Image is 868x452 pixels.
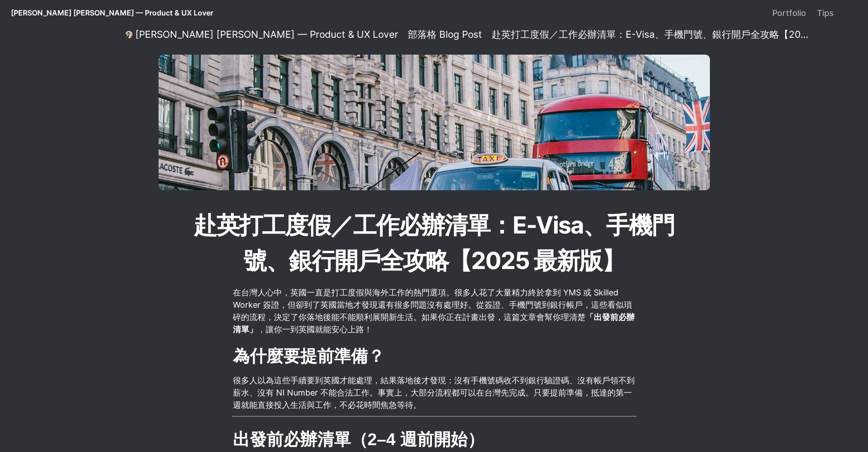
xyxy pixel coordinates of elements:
[123,29,401,40] a: [PERSON_NAME] [PERSON_NAME] — Product & UX Lover
[125,31,133,38] img: Daniel Lee — Product & UX Lover
[489,29,812,40] a: 赴英打工度假／工作必辦清單：E-Visa、手機門號、銀行開戶全攻略【2025 最新版】
[408,29,482,41] div: 部落格 Blog Post
[232,285,637,337] p: 在台灣人心中，英國一直是打工度假與海外工作的熱門選項。很多人花了大量精力終於拿到 YMS 或 Skilled Worker 簽證，但卻到了英國當地才發現還有很多問題沒有處理好。從簽證、手機門號到...
[486,31,488,39] span: /
[159,55,710,190] img: 赴英打工度假／工作必辦清單：E-Visa、手機門號、銀行開戶全攻略【2025 最新版】
[492,29,809,41] div: 赴英打工度假／工作必辦清單：E-Visa、手機門號、銀行開戶全攻略【2025 最新版】
[232,344,637,369] h2: 為什麼要提前準備？
[405,29,485,40] a: 部落格 Blog Post
[11,8,213,17] span: [PERSON_NAME] [PERSON_NAME] — Product & UX Lover
[188,207,680,279] h1: 赴英打工度假／工作必辦清單：E-Visa、手機門號、銀行開戶全攻略【2025 最新版】
[232,373,637,412] p: 很多人以為這些手續要到英國才能處理，結果落地後才發現：沒有手機號碼收不到銀行驗證碼、沒有帳戶領不到薪水、沒有 NI Number 不能合法工作。事實上，大部分流程都可以在台灣先完成。只要提前準備...
[233,312,635,334] strong: 「出發前必辦清單」
[135,29,398,41] div: [PERSON_NAME] [PERSON_NAME] — Product & UX Lover
[232,427,637,452] h2: 出發前必辦清單（2–4 週前開始）
[402,31,404,39] span: /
